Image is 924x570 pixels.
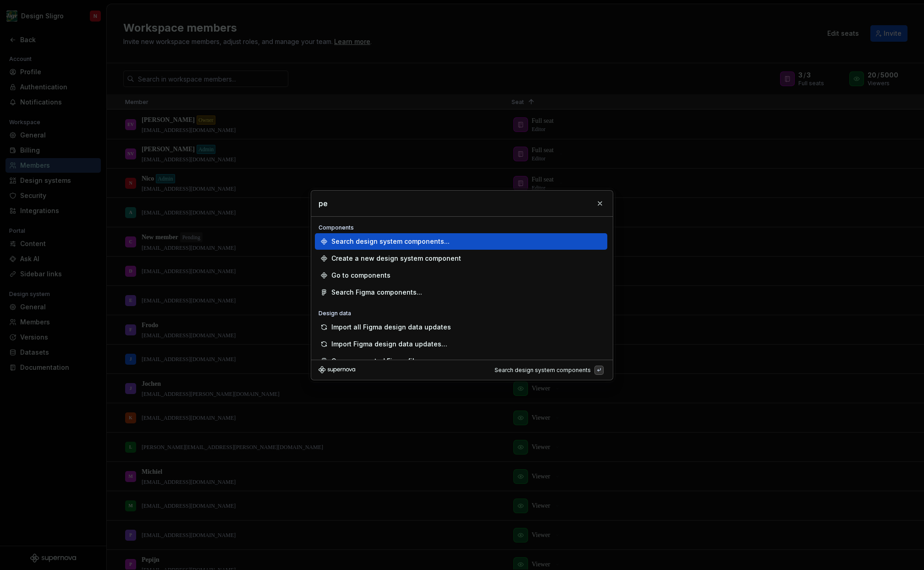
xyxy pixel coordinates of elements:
div: Search Figma components... [331,288,422,297]
div: Import all Figma design data updates [331,323,451,332]
button: Search design system components [491,363,605,376]
div: Import Figma design data updates… [331,340,447,349]
div: Go to components [331,271,390,280]
div: Create a new design system component [331,254,461,263]
div: Type a command or search .. [311,217,613,360]
input: Type a command or search .. [311,191,613,216]
div: Design data [315,310,607,317]
div: Search design system components [495,366,594,373]
div: Search design system components... [331,237,450,246]
div: Open connected Figma file... [331,356,424,366]
svg: Supernova Logo [319,366,355,373]
div: Components [315,224,607,231]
